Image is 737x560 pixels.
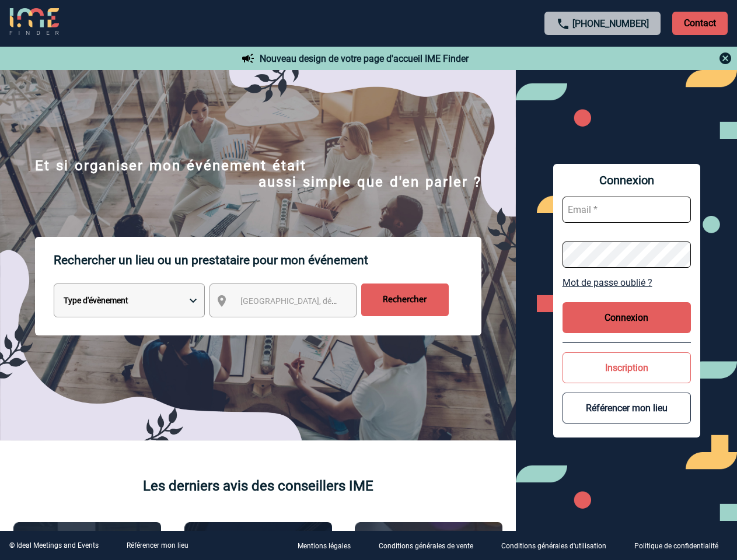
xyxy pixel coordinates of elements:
[625,540,737,551] a: Politique de confidentialité
[240,296,403,306] span: [GEOGRAPHIC_DATA], département, région...
[634,542,718,551] p: Politique de confidentialité
[572,18,649,29] a: [PHONE_NUMBER]
[563,393,691,423] button: Référencer mon lieu
[563,173,691,187] span: Connexion
[298,542,351,551] p: Mentions légales
[563,352,691,383] button: Inscription
[379,542,473,551] p: Conditions générales de vente
[54,237,481,283] p: Rechercher un lieu ou un prestataire pour mon événement
[369,540,492,551] a: Conditions générales de vente
[556,17,570,31] img: call-24-px.png
[492,540,625,551] a: Conditions générales d'utilisation
[563,197,691,223] input: Email *
[288,540,369,551] a: Mentions légales
[563,277,691,288] a: Mot de passe oublié ?
[9,541,99,549] div: © Ideal Meetings and Events
[563,302,691,333] button: Connexion
[361,283,449,316] input: Rechercher
[501,542,606,551] p: Conditions générales d'utilisation
[672,12,728,35] p: Contact
[127,541,188,549] a: Référencer mon lieu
